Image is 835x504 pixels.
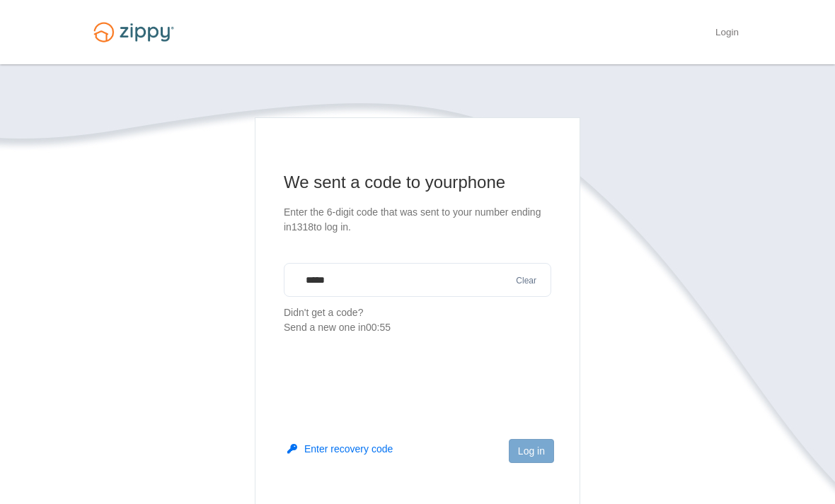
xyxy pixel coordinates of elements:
div: Send a new one in 00:55 [284,320,551,335]
p: Didn't get a code? [284,305,551,335]
button: Enter recovery code [287,442,393,456]
a: Login [715,27,739,41]
p: Enter the 6-digit code that was sent to your number ending in 1318 to log in. [284,205,551,235]
img: Logo [85,16,183,49]
h1: We sent a code to your phone [284,171,551,194]
button: Clear [512,274,541,288]
button: Log in [509,439,554,463]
